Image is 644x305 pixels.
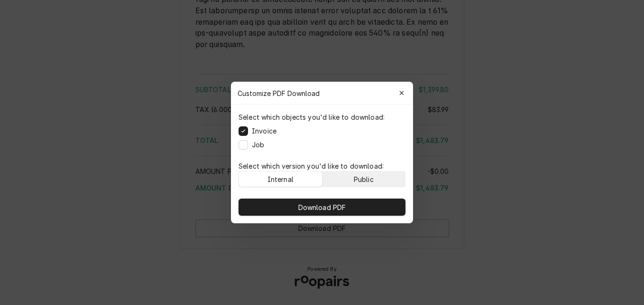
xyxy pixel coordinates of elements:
p: Select which objects you'd like to download: [239,112,385,122]
div: Customize PDF Download [231,82,413,105]
div: Internal [267,174,294,184]
p: Select which version you'd like to download: [239,161,405,171]
label: Job [252,140,264,150]
span: Download PDF [296,202,348,212]
button: Download PDF [239,199,405,216]
label: Invoice [252,126,276,136]
div: Public [354,174,374,184]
